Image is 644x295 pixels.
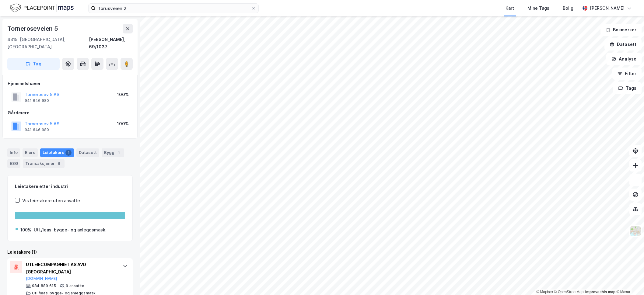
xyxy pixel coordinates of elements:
a: OpenStreetMap [554,290,584,294]
div: Gårdeiere [8,109,132,116]
div: 9 ansatte [66,283,84,288]
div: 100% [117,120,129,127]
div: 5 [56,161,62,167]
img: Z [630,225,641,237]
div: Info [7,148,20,157]
div: Leietakere [40,148,74,157]
img: logo.f888ab2527a4732fd821a326f86c7f29.svg [10,3,74,13]
button: [DOMAIN_NAME] [26,276,57,281]
button: Bokmerker [600,24,642,36]
button: Tag [7,58,60,70]
div: Leietakere (1) [7,248,133,256]
div: UTLEIECOMPAGNIET AS AVD [GEOGRAPHIC_DATA] [26,261,117,276]
div: ESG [7,159,20,168]
div: 941 646 980 [25,127,49,132]
div: [PERSON_NAME] [590,5,625,12]
div: Kontrollprogram for chat [614,266,644,295]
div: 4315, [GEOGRAPHIC_DATA], [GEOGRAPHIC_DATA] [7,36,89,50]
div: Mine Tags [527,5,549,12]
div: Datasett [76,148,99,157]
button: Filter [612,68,642,80]
a: Improve this map [585,290,615,294]
div: 1 [116,150,122,156]
div: Bygg [102,148,124,157]
div: 1 [65,150,72,156]
div: Kart [506,5,514,12]
button: Tags [613,82,642,94]
button: Analyse [606,53,642,65]
div: Hjemmelshaver [8,80,132,87]
div: Transaksjoner [23,159,65,168]
iframe: Chat Widget [614,266,644,295]
div: Bolig [563,5,573,12]
div: 100% [117,91,129,98]
button: Datasett [604,38,642,50]
div: Torneroseveien 5 [7,24,59,33]
div: 941 646 980 [25,98,49,103]
div: 100% [20,226,31,234]
input: Søk på adresse, matrikkel, gårdeiere, leietakere eller personer [96,4,251,13]
div: 984 889 615 [32,283,56,288]
div: [PERSON_NAME], 69/1037 [89,36,133,50]
div: Eiere [23,148,38,157]
div: Vis leietakere uten ansatte [22,197,80,204]
a: Mapbox [536,290,553,294]
div: Leietakere etter industri [15,183,125,190]
div: Utl./leas. bygge- og anleggsmask. [34,226,107,234]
